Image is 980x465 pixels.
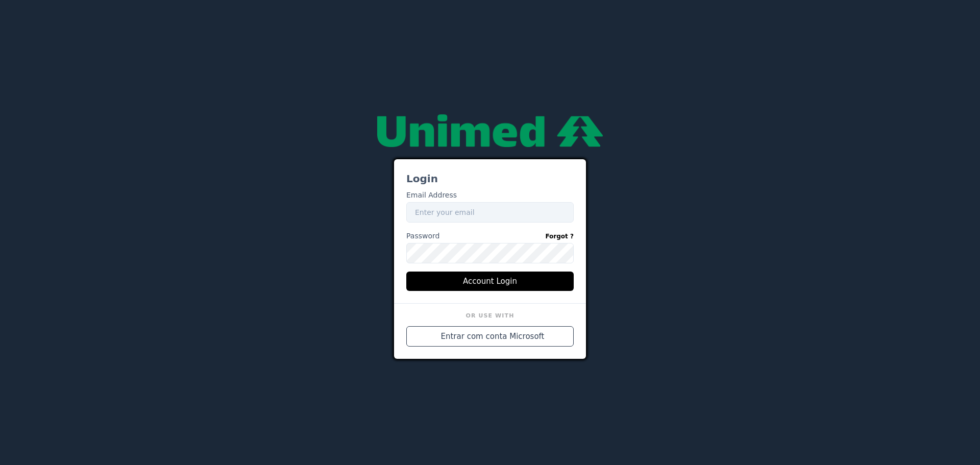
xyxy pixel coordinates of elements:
[441,331,545,342] span: Entrar com conta Microsoft
[377,114,603,147] img: null
[406,190,457,201] label: Email Address
[406,231,574,241] label: Password
[406,272,574,291] button: Account Login
[406,326,574,347] button: Entrar com conta Microsoft
[406,202,574,223] input: Enter your email
[406,312,574,322] h6: Or Use With
[406,172,574,186] h3: Login
[545,231,574,241] a: Forgot ?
